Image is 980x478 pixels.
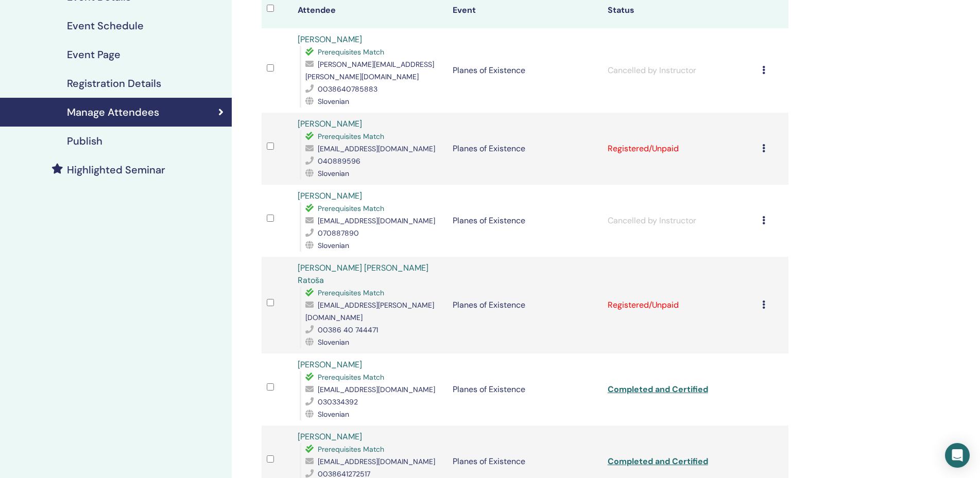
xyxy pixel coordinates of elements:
[318,373,384,382] span: Prerequisites Match
[945,443,970,468] div: Open Intercom Messenger
[67,77,161,90] h4: Registration Details
[318,47,384,57] span: Prerequisites Match
[318,169,349,178] span: Slovenian
[318,144,435,153] span: [EMAIL_ADDRESS][DOMAIN_NAME]
[305,300,434,322] span: [EMAIL_ADDRESS][PERSON_NAME][DOMAIN_NAME]
[318,204,384,213] span: Prerequisites Match
[448,28,603,113] td: Planes of Existence
[67,20,144,32] h4: Event Schedule
[448,185,603,257] td: Planes of Existence
[318,228,359,238] span: 070887890
[318,216,435,225] span: [EMAIL_ADDRESS][DOMAIN_NAME]
[318,385,435,394] span: [EMAIL_ADDRESS][DOMAIN_NAME]
[318,288,384,297] span: Prerequisites Match
[298,34,362,45] a: [PERSON_NAME]
[298,359,362,370] a: [PERSON_NAME]
[67,106,159,118] h4: Manage Attendees
[448,113,603,185] td: Planes of Existence
[318,156,360,166] span: 040889596
[318,397,358,406] span: 030334392
[608,384,708,395] a: Completed and Certified
[318,338,349,347] span: Slovenian
[608,456,708,467] a: Completed and Certified
[318,84,377,94] span: 0038640785883
[318,132,384,141] span: Prerequisites Match
[298,262,428,286] a: [PERSON_NAME] [PERSON_NAME] Ratoša
[298,190,362,201] a: [PERSON_NAME]
[318,457,435,466] span: [EMAIL_ADDRESS][DOMAIN_NAME]
[318,445,384,454] span: Prerequisites Match
[318,241,349,250] span: Slovenian
[448,257,603,353] td: Planes of Existence
[298,118,362,129] a: [PERSON_NAME]
[448,353,603,426] td: Planes of Existence
[318,325,378,334] span: 00386 40 744471
[318,97,349,106] span: Slovenian
[305,60,434,81] span: [PERSON_NAME][EMAIL_ADDRESS][PERSON_NAME][DOMAIN_NAME]
[67,164,165,176] h4: Highlighted Seminar
[318,410,349,419] span: Slovenian
[298,431,362,442] a: [PERSON_NAME]
[67,48,121,61] h4: Event Page
[67,135,102,147] h4: Publish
